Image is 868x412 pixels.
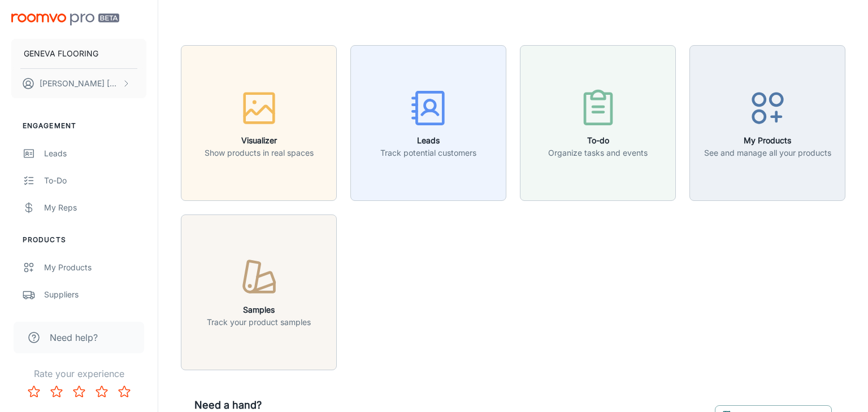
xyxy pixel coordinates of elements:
[689,45,845,201] button: My ProductsSee and manage all your products
[520,45,676,201] button: To-doOrganize tasks and events
[548,134,648,147] h6: To-do
[350,116,506,128] a: LeadsTrack potential customers
[11,14,119,25] img: Roomvo PRO Beta
[181,286,337,297] a: SamplesTrack your product samples
[380,147,476,159] p: Track potential customers
[113,380,136,403] button: Rate 5 star
[520,116,676,128] a: To-doOrganize tasks and events
[181,214,337,370] button: SamplesTrack your product samples
[50,331,98,344] span: Need help?
[704,134,831,147] h6: My Products
[68,380,90,403] button: Rate 3 star
[205,134,314,147] h6: Visualizer
[207,304,311,316] h6: Samples
[90,380,113,403] button: Rate 4 star
[40,77,119,90] p: [PERSON_NAME] [PERSON_NAME]
[44,201,146,214] div: My Reps
[350,45,506,201] button: LeadsTrack potential customers
[44,261,146,274] div: My Products
[45,380,68,403] button: Rate 2 star
[11,39,146,68] button: GENEVA FLOORING
[9,367,149,380] p: Rate your experience
[44,174,146,187] div: To-do
[205,147,314,159] p: Show products in real spaces
[548,147,648,159] p: Organize tasks and events
[689,116,845,128] a: My ProductsSee and manage all your products
[704,147,831,159] p: See and manage all your products
[44,288,146,301] div: Suppliers
[181,45,337,201] button: VisualizerShow products in real spaces
[380,134,476,147] h6: Leads
[207,316,311,328] p: Track your product samples
[24,47,98,60] p: GENEVA FLOORING
[23,380,45,403] button: Rate 1 star
[44,147,146,160] div: Leads
[11,69,146,98] button: [PERSON_NAME] [PERSON_NAME]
